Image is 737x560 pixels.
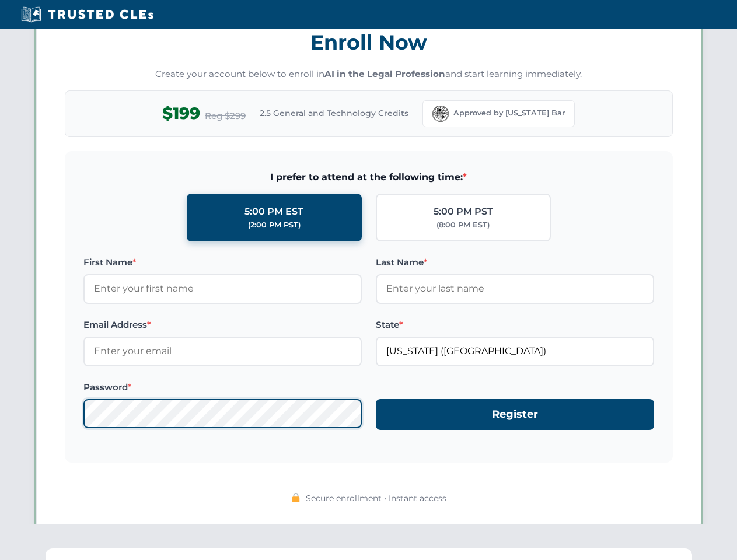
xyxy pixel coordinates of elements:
[376,318,654,332] label: State
[324,68,445,79] strong: AI in the Legal Profession
[83,256,362,269] label: First Name
[453,107,565,119] span: Approved by [US_STATE] Bar
[376,274,654,303] input: Enter your last name
[434,204,493,219] div: 5:00 PM PST
[83,380,362,394] label: Password
[248,219,301,231] div: (2:00 PM PST)
[436,219,490,231] div: (8:00 PM EST)
[376,337,654,366] input: Florida (FL)
[260,107,408,120] span: 2.5 General and Technology Credits
[162,100,200,127] span: $199
[306,492,446,505] span: Secure enrollment • Instant access
[244,204,303,219] div: 5:00 PM EST
[376,399,654,430] button: Register
[376,256,654,269] label: Last Name
[83,337,362,366] input: Enter your email
[65,24,673,61] h3: Enroll Now
[83,274,362,303] input: Enter your first name
[432,106,449,122] img: Florida Bar
[291,493,301,502] img: 🔒
[65,68,673,81] p: Create your account below to enroll in and start learning immediately.
[18,6,157,23] img: Trusted CLEs
[205,109,246,123] span: Reg $299
[83,318,362,332] label: Email Address
[83,170,654,185] span: I prefer to attend at the following time:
